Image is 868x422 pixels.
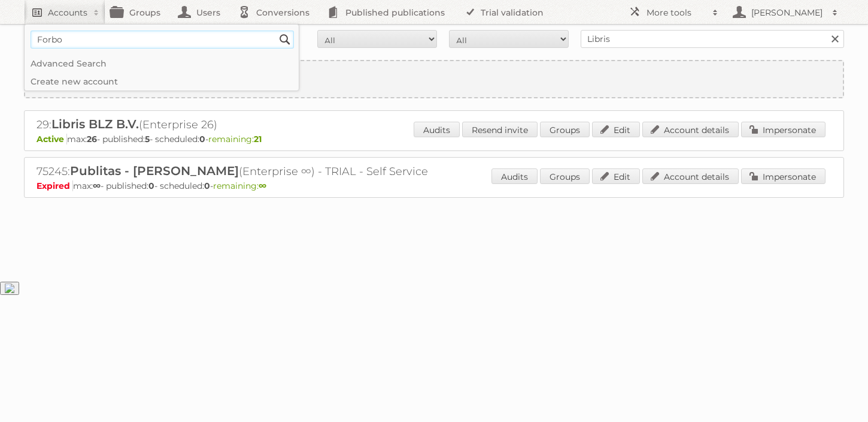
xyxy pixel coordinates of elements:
strong: ∞ [93,180,101,191]
strong: ∞ [259,180,266,191]
a: Account details [642,122,739,137]
a: Audits [414,122,460,137]
a: Create new account [25,73,299,91]
span: Active [37,134,67,144]
p: max: - published: - scheduled: - [37,134,831,144]
strong: 0 [148,180,154,191]
a: Create new account [25,61,843,97]
h2: Accounts [48,7,87,19]
strong: 5 [145,134,150,144]
span: Expired [37,180,73,191]
a: Account details [642,168,739,184]
a: Edit [592,168,640,184]
strong: 26 [87,134,97,144]
a: Audits [491,168,538,184]
span: Libris BLZ B.V. [51,117,139,131]
span: remaining: [208,134,262,144]
a: Groups [540,168,590,184]
h2: [PERSON_NAME] [748,7,826,19]
h2: 75245: (Enterprise ∞) - TRIAL - Self Service [37,164,456,179]
p: max: - published: - scheduled: - [37,180,831,191]
span: remaining: [213,180,266,191]
h2: 29: (Enterprise 26) [37,117,456,132]
a: Impersonate [741,168,825,184]
input: Search [276,31,294,49]
a: Advanced Search [25,55,299,73]
a: Groups [540,122,590,137]
strong: 0 [199,134,205,144]
a: Edit [592,122,640,137]
strong: 21 [254,134,262,144]
strong: 0 [204,180,210,191]
a: Impersonate [741,122,825,137]
h2: More tools [647,7,706,19]
span: Publitas - [PERSON_NAME] [70,164,239,178]
a: Resend invite [462,122,538,137]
